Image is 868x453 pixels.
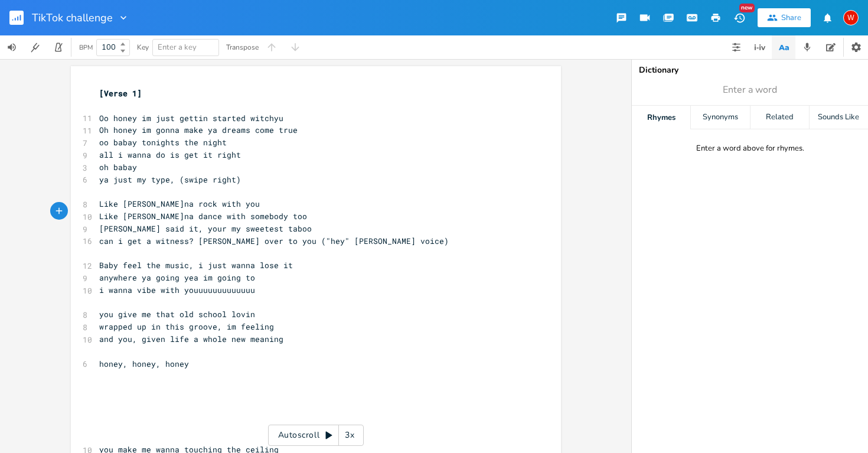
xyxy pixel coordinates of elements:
div: 3x [339,425,360,446]
div: Share [781,12,801,23]
span: wrapped up in this groove, im feeling [99,321,274,332]
div: Related [750,106,809,129]
span: can i get a witness? [PERSON_NAME] over to you ("hey" [PERSON_NAME] voice) [99,236,449,246]
span: anywhere ya going yea im going to [99,272,255,283]
span: TikTok challenge [32,12,113,23]
span: oh babay [99,162,137,172]
div: Rhymes [632,106,690,129]
span: [Verse 1] [99,88,142,99]
span: Oh honey im gonna make ya dreams come true [99,125,298,135]
div: New [739,4,755,12]
span: Enter a word [723,83,777,97]
span: Enter a key [158,42,197,53]
div: Dictionary [639,66,861,74]
div: Autoscroll [268,425,364,446]
div: Wallette Watson [843,10,859,25]
button: W [843,4,859,31]
span: all i wanna do is get it right [99,149,241,160]
span: Like [PERSON_NAME]na rock with you [99,198,260,209]
span: [PERSON_NAME] said it, your my sweetest taboo [99,223,312,234]
div: Enter a word above for rhymes. [696,144,804,154]
span: Oo honey im just gettin started witchyu [99,113,283,123]
div: BPM [79,44,93,51]
span: Baby feel the music, i just wanna lose it [99,260,293,271]
span: and you, given life a whole new meaning [99,334,283,344]
div: Key [137,44,149,51]
div: Sounds Like [810,106,868,129]
span: ya just my type, (swipe right) [99,174,241,185]
button: Share [758,8,811,27]
div: Transpose [226,44,259,51]
span: i wanna vibe with youuuuuuuuuuuuu [99,285,255,295]
span: you give me that old school lovin [99,309,255,320]
button: New [727,7,751,28]
div: Synonyms [691,106,749,129]
span: oo babay tonights the night [99,137,227,148]
span: honey, honey, honey [99,359,189,369]
span: Like [PERSON_NAME]na dance with somebody too [99,211,307,221]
